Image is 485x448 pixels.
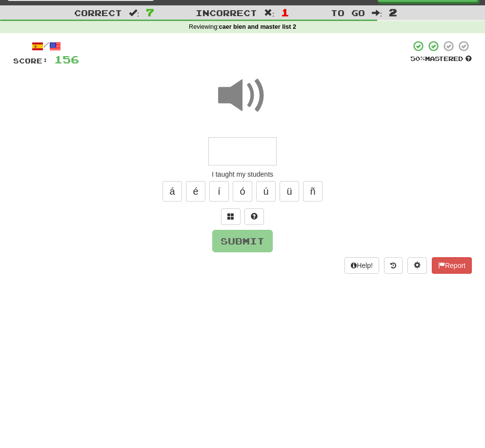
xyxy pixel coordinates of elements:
button: ó [233,181,252,202]
div: Mastered [410,55,472,63]
button: ú [256,181,276,202]
span: Correct [74,8,122,18]
span: 2 [389,6,397,18]
span: Incorrect [196,8,257,18]
button: ñ [303,181,323,202]
button: Switch sentence to multiple choice alt+p [221,208,241,225]
span: 1 [281,6,289,18]
button: Single letter hint - you only get 1 per sentence and score half the points! alt+h [244,208,264,225]
span: To go [331,8,365,18]
button: Help! [344,257,379,274]
button: é [186,181,205,202]
span: : [129,9,140,17]
span: Score: [13,57,48,65]
span: 50 % [410,55,425,62]
span: : [264,9,275,17]
button: í [209,181,229,202]
button: Report [432,257,472,274]
span: 156 [54,53,79,65]
button: Round history (alt+y) [384,257,403,274]
strong: caer bien and master list 2 [219,23,296,30]
span: : [372,9,383,17]
div: I taught my students [13,169,472,179]
div: / [13,40,79,52]
button: á [162,181,182,202]
span: 7 [146,6,154,18]
button: ü [280,181,299,202]
button: Submit [212,230,273,252]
